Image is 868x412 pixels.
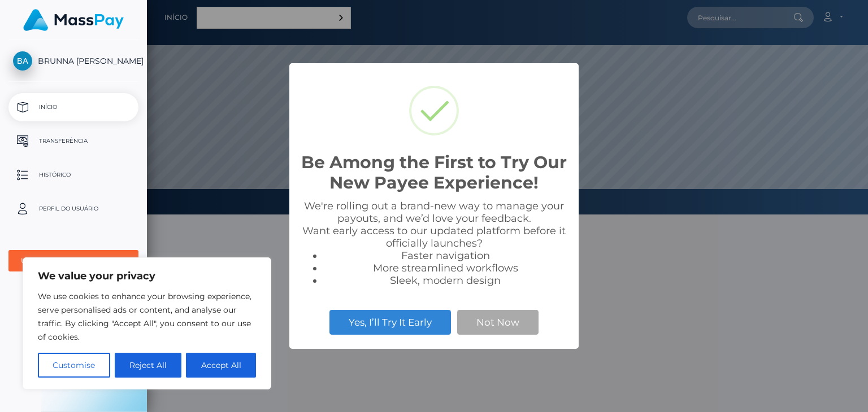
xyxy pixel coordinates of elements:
p: We use cookies to enhance your browsing experience, serve personalised ads or content, and analys... [38,290,256,344]
button: Yes, I’ll Try It Early [329,310,451,335]
div: User Agreements [21,256,114,265]
p: We value your privacy [38,269,256,283]
button: Not Now [457,310,539,335]
h2: Be Among the First to Try Our New Payee Experience! [301,152,567,193]
li: More streamlined workflows [323,262,567,274]
p: Transferência [13,133,134,150]
button: Customise [38,353,110,378]
button: User Agreements [8,250,138,271]
div: We value your privacy [23,257,271,389]
div: We're rolling out a brand-new way to manage your payouts, and we’d love your feedback. Want early... [301,200,567,287]
p: Perfil do usuário [13,200,134,217]
li: Sleek, modern design [323,274,567,287]
button: Reject All [115,353,182,378]
img: MassPay [23,9,124,31]
p: Histórico [13,166,134,183]
span: BRUNNA [PERSON_NAME] [8,56,138,66]
li: Faster navigation [323,249,567,262]
button: Accept All [186,353,256,378]
p: Início [13,99,134,116]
